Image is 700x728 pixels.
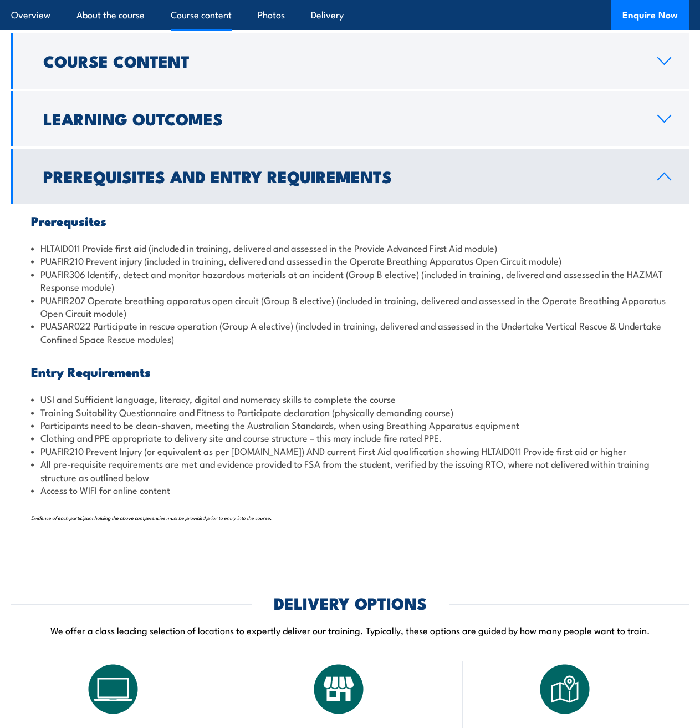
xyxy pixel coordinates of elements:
a: Prerequisites and Entry Requirements [11,149,689,204]
h2: Course Content [43,53,640,68]
h3: Entry Requirements [31,365,669,378]
li: PUAFIR210 Prevent Injury (or equivalent as per [DOMAIN_NAME]) AND current First Aid qualification... [31,444,669,457]
a: Course Content [11,33,689,89]
span: Evidence of each participant holding the above competencies must be provided prior to entry into ... [31,514,272,521]
li: PUASAR022 Participate in rescue operation (Group A elective) (included in training, delivered and... [31,319,669,345]
li: PUAFIR306 Identify, detect and monitor hazardous materials at an incident (Group B elective) (inc... [31,267,669,294]
h2: Prerequisites and Entry Requirements [43,169,640,183]
li: USI and Sufficient language, literacy, digital and numeracy skills to complete the course [31,392,669,405]
li: Training Suitability Questionnaire and Fitness to Participate declaration (physically demanding c... [31,406,669,418]
h2: DELIVERY OPTIONS [274,595,427,610]
h2: Learning Outcomes [43,111,640,125]
li: PUAFIR207 Operate breathing apparatus open circuit (Group B elective) (included in training, deli... [31,294,669,320]
li: Clothing and PPE appropriate to delivery site and course structure – this may include fire rated ... [31,431,669,444]
a: Learning Outcomes [11,91,689,146]
h3: Prerequsites [31,214,669,227]
li: PUAFIR210 Prevent injury (included in training, delivered and assessed in the Operate Breathing A... [31,254,669,267]
p: We offer a class leading selection of locations to expertly deliver our training. Typically, thes... [11,624,689,636]
li: Access to WIFI for online content [31,483,669,496]
li: Participants need to be clean-shaven, meeting the Australian Standards, when using Breathing Appa... [31,418,669,431]
li: All pre-requisite requirements are met and evidence provided to FSA from the student, verified by... [31,457,669,483]
li: HLTAID011 Provide first aid (included in training, delivered and assessed in the Provide Advanced... [31,241,669,254]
